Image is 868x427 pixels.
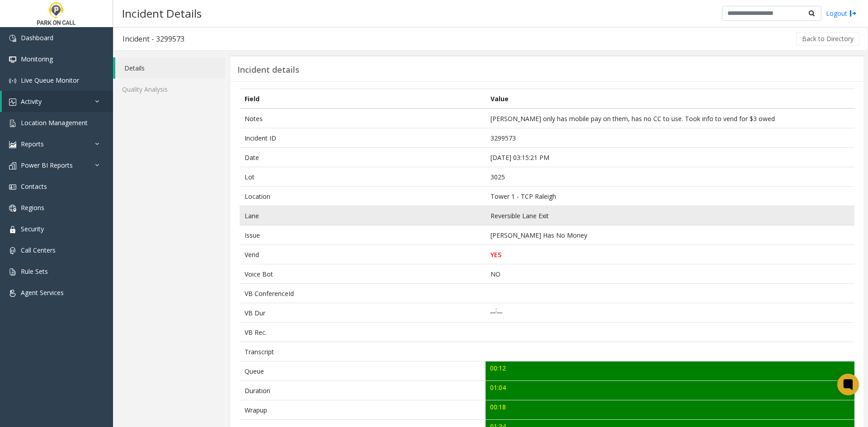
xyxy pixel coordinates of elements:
span: Call Centers [21,246,56,254]
img: 'icon' [9,247,16,254]
span: Power BI Reports [21,161,73,169]
td: Location [240,187,486,206]
img: logout [849,9,857,18]
span: Live Queue Monitor [21,76,79,84]
td: Lane [240,206,486,225]
h3: Incident - 3299573 [113,28,193,49]
td: Voice Bot [240,264,486,284]
th: Value [486,89,854,109]
p: YES [491,250,850,259]
span: Rule Sets [21,267,48,276]
a: Logout [826,9,857,18]
img: 'icon' [9,226,16,233]
a: Details [115,57,226,79]
img: 'icon' [9,99,16,106]
img: 'icon' [9,268,16,276]
span: Location Management [21,118,88,127]
td: Duration [240,381,486,400]
td: Lot [240,167,486,187]
th: Field [240,89,486,109]
img: 'icon' [9,205,16,212]
img: 'icon' [9,120,16,127]
span: Contacts [21,182,47,191]
button: Back to Directory [796,32,859,46]
td: [PERSON_NAME] Has No Money [486,225,854,245]
img: 'icon' [9,290,16,297]
img: 'icon' [9,141,16,148]
span: Monitoring [21,55,53,63]
td: Transcript [240,342,486,361]
td: [PERSON_NAME] only has mobile pay on them, has no CC to use. Took info to vend for $3 owed [486,108,854,128]
td: [DATE] 03:15:21 PM [486,148,854,167]
td: 3025 [486,167,854,187]
img: 'icon' [9,162,16,169]
img: 'icon' [9,35,16,42]
img: 'icon' [9,183,16,191]
td: Incident ID [240,128,486,148]
img: 'icon' [9,56,16,63]
td: Vend [240,245,486,264]
a: Quality Analysis [113,79,226,100]
span: Regions [21,203,44,212]
td: Queue [240,361,486,381]
td: Reversible Lane Exit [486,206,854,225]
td: Wrapup [240,400,486,420]
h3: Incident Details [118,2,206,24]
span: Reports [21,140,44,148]
td: 00:12 [486,361,854,381]
img: 'icon' [9,77,16,84]
span: Activity [21,97,42,106]
td: 3299573 [486,128,854,148]
td: VB ConferenceId [240,284,486,303]
td: 01:04 [486,381,854,400]
span: Dashboard [21,33,53,42]
h3: Incident details [237,65,299,75]
td: Date [240,148,486,167]
td: __:__ [486,303,854,323]
span: Agent Services [21,288,64,297]
span: Security [21,225,44,233]
a: Activity [2,91,113,112]
td: 00:18 [486,400,854,420]
td: Issue [240,225,486,245]
td: Notes [240,108,486,128]
td: Tower 1 - TCP Raleigh [486,187,854,206]
td: VB Dur [240,303,486,323]
td: VB Rec. [240,323,486,342]
p: NO [491,269,850,279]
